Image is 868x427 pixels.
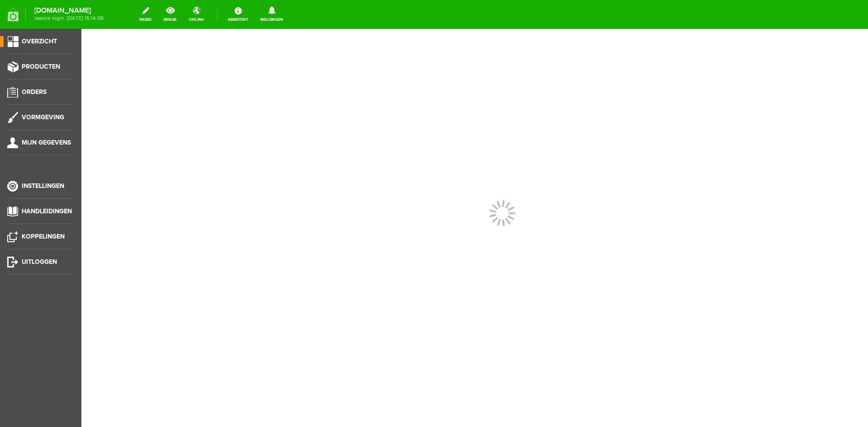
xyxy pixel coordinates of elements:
span: Handleidingen [22,207,72,215]
a: Assistent [222,5,254,24]
a: bekijk [158,5,182,24]
span: Mijn gegevens [22,139,71,146]
span: laatste login: [DATE] 15:14:09 [34,16,104,21]
span: Orders [22,88,47,96]
a: wijzig [134,5,157,24]
span: Vormgeving [22,113,64,121]
a: Meldingen [255,5,289,24]
a: online [184,5,209,24]
span: Overzicht [22,38,57,45]
span: Koppelingen [22,233,65,240]
strong: [DOMAIN_NAME] [34,8,104,13]
span: Instellingen [22,182,64,190]
span: Uitloggen [22,258,57,266]
span: Producten [22,63,60,70]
